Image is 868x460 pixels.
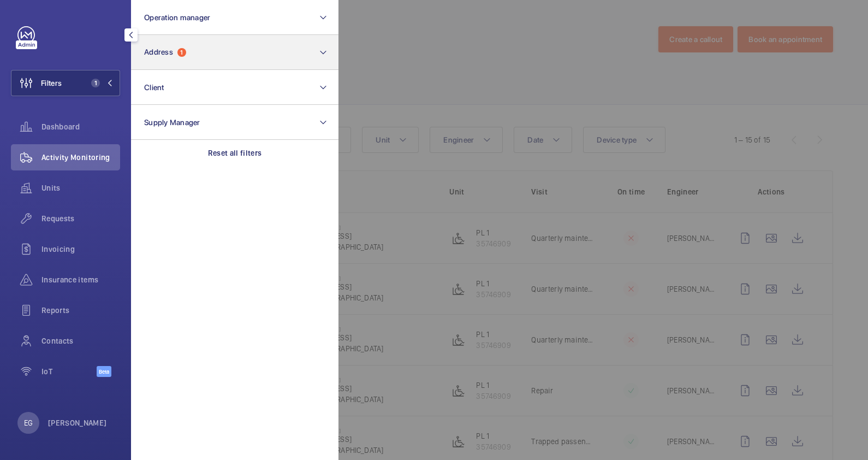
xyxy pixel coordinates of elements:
[41,335,120,346] span: Contacts
[41,213,120,224] span: Requests
[24,417,33,428] p: EG
[41,366,97,377] span: IoT
[41,152,120,163] span: Activity Monitoring
[41,244,120,255] span: Invoicing
[41,78,62,89] span: Filters
[97,366,111,377] span: Beta
[41,305,120,316] span: Reports
[41,182,120,193] span: Units
[41,274,120,285] span: Insurance items
[48,417,107,428] p: [PERSON_NAME]
[91,79,100,87] span: 1
[41,121,120,132] span: Dashboard
[11,70,120,96] button: Filters1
